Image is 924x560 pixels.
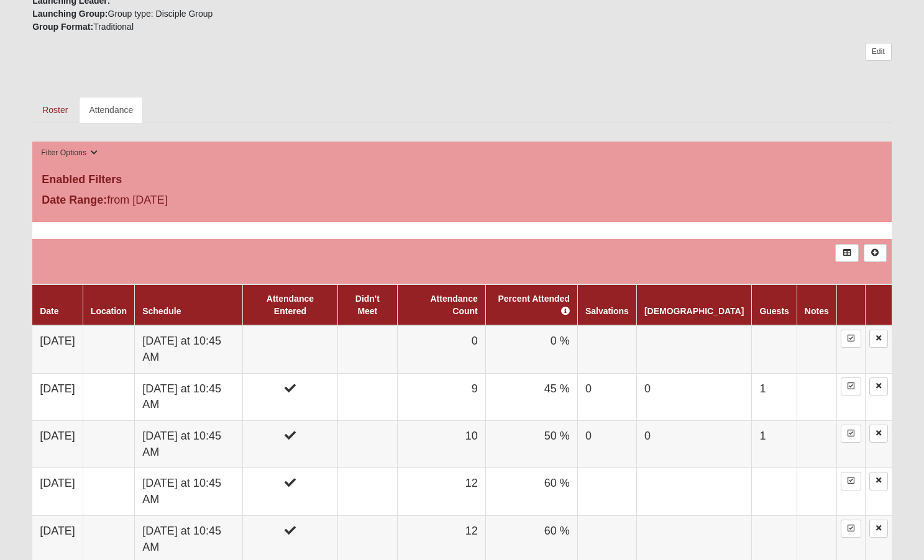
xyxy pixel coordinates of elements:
[865,43,892,61] a: Edit
[32,9,107,19] strong: Launching Group:
[752,373,797,420] td: 1
[135,421,243,468] td: [DATE] at 10:45 AM
[577,284,636,325] th: Salvations
[398,421,486,468] td: 10
[894,538,916,556] a: Page Properties (Alt+P)
[398,325,486,373] td: 0
[42,192,107,209] label: Date Range:
[91,306,127,316] a: Location
[32,192,319,212] div: from [DATE]
[835,244,858,262] a: Export to Excel
[430,294,477,316] a: Attendance Count
[869,425,888,443] a: Delete
[752,421,797,468] td: 1
[135,373,243,420] td: [DATE] at 10:45 AM
[275,543,281,556] a: Web cache enabled
[32,468,83,515] td: [DATE]
[841,520,861,538] a: Enter Attendance
[869,377,888,395] a: Delete
[498,294,569,316] a: Percent Attended
[864,244,887,262] a: Alt+N
[193,545,265,556] span: HTML Size: 179 KB
[485,325,577,373] td: 0 %
[79,97,143,123] a: Attendance
[32,373,83,420] td: [DATE]
[841,377,861,395] a: Enter Attendance
[841,472,861,490] a: Enter Attendance
[40,306,58,316] a: Date
[577,373,636,420] td: 0
[636,421,751,468] td: 0
[32,22,93,32] strong: Group Format:
[869,520,888,538] a: Delete
[752,284,797,325] th: Guests
[869,330,888,348] a: Delete
[398,468,486,515] td: 12
[485,421,577,468] td: 50 %
[636,284,751,325] th: [DEMOGRAPHIC_DATA]
[805,306,829,316] a: Notes
[577,421,636,468] td: 0
[101,545,183,556] span: ViewState Size: 48 KB
[37,147,101,160] button: Filter Options
[32,421,83,468] td: [DATE]
[398,373,486,420] td: 9
[42,173,882,187] h4: Enabled Filters
[636,373,751,420] td: 0
[267,294,314,316] a: Attendance Entered
[135,468,243,515] td: [DATE] at 10:45 AM
[841,425,861,443] a: Enter Attendance
[12,546,88,555] a: Page Load Time: 1.17s
[135,325,243,373] td: [DATE] at 10:45 AM
[485,373,577,420] td: 45 %
[355,294,380,316] a: Didn't Meet
[841,330,861,348] a: Enter Attendance
[32,97,78,123] a: Roster
[869,472,888,490] a: Delete
[32,325,83,373] td: [DATE]
[142,306,181,316] a: Schedule
[485,468,577,515] td: 60 %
